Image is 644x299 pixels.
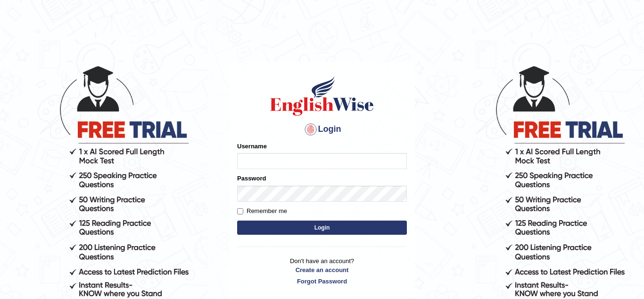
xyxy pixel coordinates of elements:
[237,206,287,216] label: Remember me
[237,122,407,137] h4: Login
[237,277,407,286] a: Forgot Password
[237,174,266,183] label: Password
[237,265,407,274] a: Create an account
[237,208,243,214] input: Remember me
[237,142,267,151] label: Username
[268,75,376,117] img: Logo of English Wise sign in for intelligent practice with AI
[237,256,407,286] p: Don't have an account?
[237,221,407,235] button: Login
